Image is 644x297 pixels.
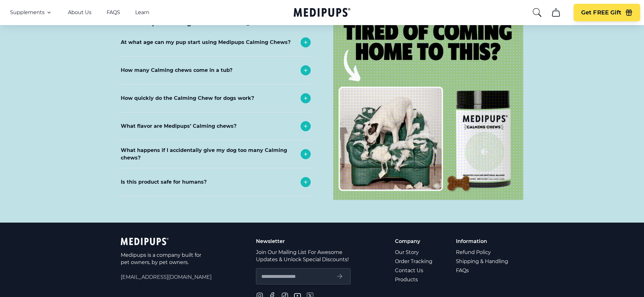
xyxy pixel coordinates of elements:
a: FAQs [456,266,509,275]
p: Join Our Mailing List For Awesome Updates & Unlock Special Discounts! [256,249,351,263]
p: What flavor are Medipups’ Calming chews? [121,122,236,130]
div: Please see a veterinarian as soon as possible if you accidentally give too many. If you’re unsure... [121,168,309,203]
div: All our products are intended to be consumed by dogs and are not safe for human consumption. Plea... [121,196,309,224]
a: FAQS [107,9,120,16]
a: Learn [135,9,149,16]
p: Medipups is a company built for pet owners, by pet owners. [121,251,203,266]
p: Information [456,238,509,245]
a: Order Tracking [395,257,433,266]
a: Shipping & Handling [456,257,509,266]
button: search [532,8,542,18]
div: We created our Calming Chews as an helpful, fast remedy. The ingredients have a calming effect on... [121,112,309,177]
p: Newsletter [256,238,351,245]
a: Refund Policy [456,248,509,257]
div: Each tub contains 30 chews. [121,84,309,104]
button: cart [548,5,563,20]
span: Supplements [10,9,45,16]
button: Supplements [10,9,53,16]
a: Contact Us [395,266,433,275]
a: Products [395,275,433,284]
p: At what age can my pup start using Medipups Calming Chews? [121,39,291,46]
a: Our Story [395,248,433,257]
p: What happens if I accidentally give my dog too many Calming chews? [121,147,297,162]
button: Get FREE Gift [574,4,640,21]
div: Our calming soft chews are an amazing solution for dogs of any breed. This chew is to be given to... [121,56,309,91]
p: How many Calming chews come in a tub? [121,67,232,74]
p: How quickly do the Calming Chew for dogs work? [121,94,254,102]
span: Get FREE Gift [581,9,621,16]
a: About Us [68,9,92,16]
p: Company [395,238,433,245]
span: [EMAIL_ADDRESS][DOMAIN_NAME] [121,273,212,281]
p: Is this product safe for humans? [121,178,207,186]
div: Beef Flavored: Our chews will leave your pup begging for MORE! [121,140,309,160]
img: Dog paw licking solution – FAQs about our chews [333,10,523,200]
a: Medipups [294,7,350,19]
